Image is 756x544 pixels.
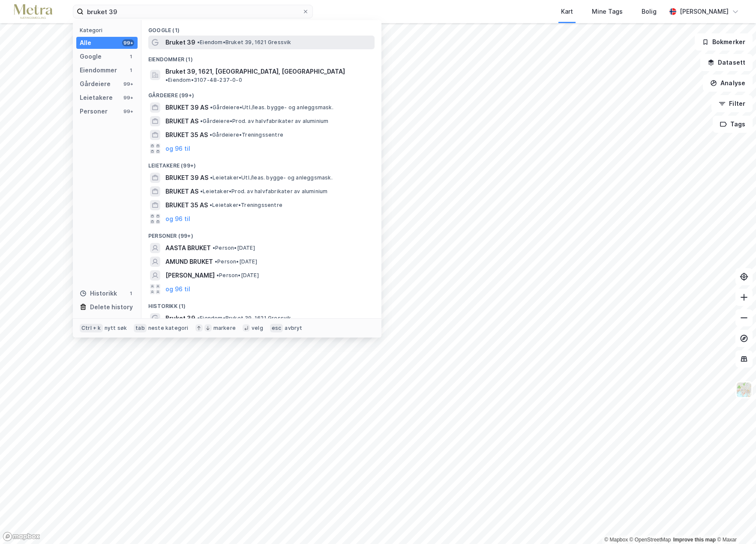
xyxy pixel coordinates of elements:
[210,104,333,111] span: Gårdeiere • Utl./leas. bygge- og anleggsmask.
[213,245,215,251] span: •
[561,6,573,17] div: Kart
[216,272,259,279] span: Person • [DATE]
[270,324,283,332] div: esc
[80,27,138,33] div: Kategori
[285,325,302,332] div: avbryt
[165,284,190,294] button: og 96 til
[122,108,134,115] div: 99+
[210,174,333,181] span: Leietaker • Utl./leas. bygge- og anleggsmask.
[695,33,753,51] button: Bokmerker
[216,272,219,278] span: •
[165,37,195,48] span: Bruket 39
[80,51,102,62] div: Google
[165,116,198,126] span: BRUKET AS
[141,296,381,311] div: Historikk (1)
[165,257,213,267] span: AMUND BRUKET
[14,4,52,19] img: metra-logo.256734c3b2bbffee19d4.png
[80,324,103,332] div: Ctrl + k
[711,95,753,112] button: Filter
[165,270,215,281] span: [PERSON_NAME]
[80,288,117,299] div: Historikk
[141,155,381,171] div: Leietakere (99+)
[197,315,291,322] span: Eiendom • Bruket 39, 1621 Gressvik
[105,325,127,332] div: nytt søk
[3,532,40,541] a: Mapbox homepage
[165,130,208,140] span: BRUKET 35 AS
[213,325,236,332] div: markere
[134,324,147,332] div: tab
[200,118,203,124] span: •
[165,214,190,224] button: og 96 til
[80,65,117,75] div: Eiendommer
[127,290,134,297] div: 1
[713,116,753,133] button: Tags
[197,39,200,45] span: •
[200,188,327,195] span: Leietaker • Prod. av halvfabrikater av aluminium
[127,53,134,60] div: 1
[200,118,328,125] span: Gårdeiere • Prod. av halvfabrikater av aluminium
[210,202,282,209] span: Leietaker • Treningssentre
[141,49,381,65] div: Eiendommer (1)
[673,537,716,543] a: Improve this map
[90,302,133,312] div: Delete history
[713,503,756,544] div: Kontrollprogram for chat
[122,39,134,46] div: 99+
[252,325,263,332] div: velg
[165,143,190,154] button: og 96 til
[80,38,91,48] div: Alle
[165,77,242,84] span: Eiendom • 3107-48-237-0-0
[604,537,628,543] a: Mapbox
[736,382,752,398] img: Z
[630,537,671,543] a: OpenStreetMap
[80,79,111,89] div: Gårdeiere
[210,174,213,181] span: •
[215,258,257,265] span: Person • [DATE]
[165,313,195,323] span: Bruket 39
[165,66,345,77] span: Bruket 39, 1621, [GEOGRAPHIC_DATA], [GEOGRAPHIC_DATA]
[210,104,213,111] span: •
[200,188,203,194] span: •
[210,132,212,138] span: •
[210,132,283,138] span: Gårdeiere • Treningssentre
[197,39,291,46] span: Eiendom • Bruket 39, 1621 Gressvik
[703,75,753,92] button: Analyse
[700,54,753,71] button: Datasett
[210,202,212,208] span: •
[165,200,208,210] span: BRUKET 35 AS
[165,77,168,83] span: •
[680,6,729,17] div: [PERSON_NAME]
[213,245,255,251] span: Person • [DATE]
[141,20,381,36] div: Google (1)
[197,315,200,321] span: •
[80,106,108,117] div: Personer
[122,81,134,87] div: 99+
[713,503,756,544] iframe: Chat Widget
[165,102,208,113] span: BRUKET 39 AS
[165,243,211,253] span: AASTA BRUKET
[141,85,381,101] div: Gårdeiere (99+)
[127,67,134,74] div: 1
[215,258,217,265] span: •
[148,325,189,332] div: neste kategori
[165,173,208,183] span: BRUKET 39 AS
[141,226,381,241] div: Personer (99+)
[165,186,198,197] span: BRUKET AS
[80,93,113,103] div: Leietakere
[642,6,657,17] div: Bolig
[592,6,623,17] div: Mine Tags
[84,5,302,18] input: Søk på adresse, matrikkel, gårdeiere, leietakere eller personer
[122,94,134,101] div: 99+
